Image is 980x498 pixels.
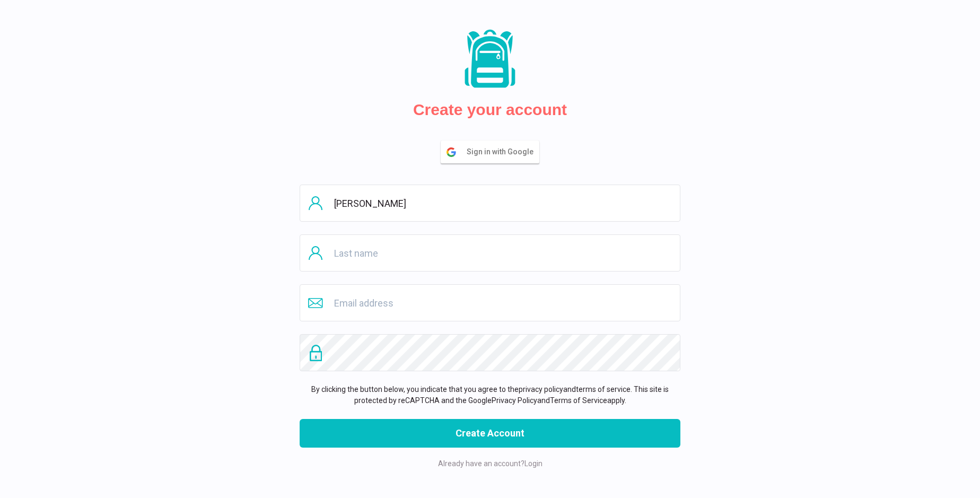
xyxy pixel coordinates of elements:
[576,385,631,394] a: terms of service
[550,396,607,405] a: Terms of Service
[461,29,519,90] img: Packs logo
[492,396,537,405] a: Privacy Policy
[467,141,539,163] span: Sign in with Google
[300,419,680,448] button: Create Account
[300,458,680,469] p: Already have an account?
[300,384,680,406] p: By clicking the button below, you indicate that you agree to the and . This site is protected by ...
[300,185,680,222] input: First name
[413,100,567,119] h2: Create your account
[524,459,542,468] a: Login
[300,234,680,272] input: Last name
[519,385,563,394] a: privacy policy
[441,141,539,163] button: Sign in with Google
[300,284,680,321] input: Email address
